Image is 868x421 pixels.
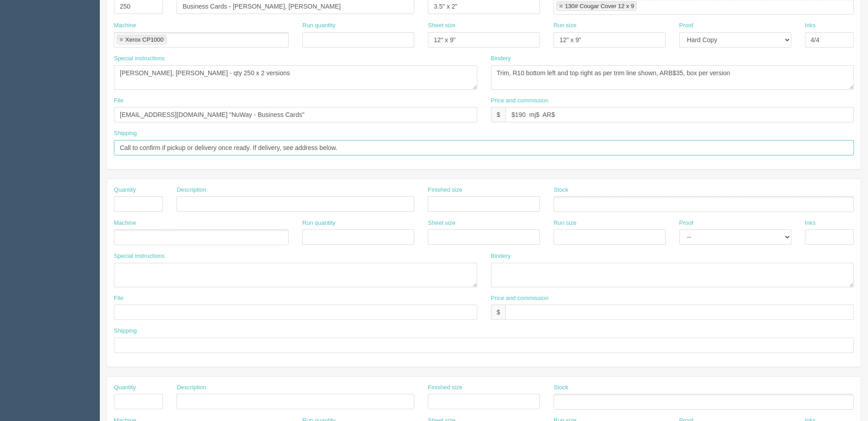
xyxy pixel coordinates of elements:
textarea: Trim and round corner bottom left and top right only (R10) ARB$25 (see sample inside DKT) [491,65,854,90]
label: Run size [554,21,577,30]
label: Shipping [114,129,137,138]
label: Bindery [491,252,511,261]
div: $ [491,107,506,122]
label: Special instructions [114,252,165,261]
label: Stock [554,186,569,194]
label: Run quantity [302,21,335,30]
label: Description [177,186,206,194]
label: Inks [805,219,816,227]
label: Finished size [428,383,462,392]
label: Price and commission [491,294,549,303]
label: Shipping [114,327,137,335]
label: Proof [679,219,693,227]
label: Inks [805,21,816,30]
label: Proof [679,21,693,30]
label: File [114,294,123,303]
label: File [114,97,123,105]
label: Run quantity [302,219,335,227]
label: Description [177,383,206,392]
div: Xerox CP1000 [125,37,164,43]
label: Quantity [114,383,136,392]
label: Quantity [114,186,136,194]
div: $ [491,305,506,320]
label: Price and commission [491,97,549,105]
label: Sheet size [428,21,456,30]
label: Machine [114,21,136,30]
label: Finished size [428,186,462,194]
label: Machine [114,219,136,227]
label: Special instructions [114,54,165,63]
label: Stock [554,383,569,392]
label: Sheet size [428,219,456,227]
label: Run size [554,219,577,227]
label: Bindery [491,54,511,63]
div: 130# Cougar Cover 12 x 9 [565,3,634,9]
